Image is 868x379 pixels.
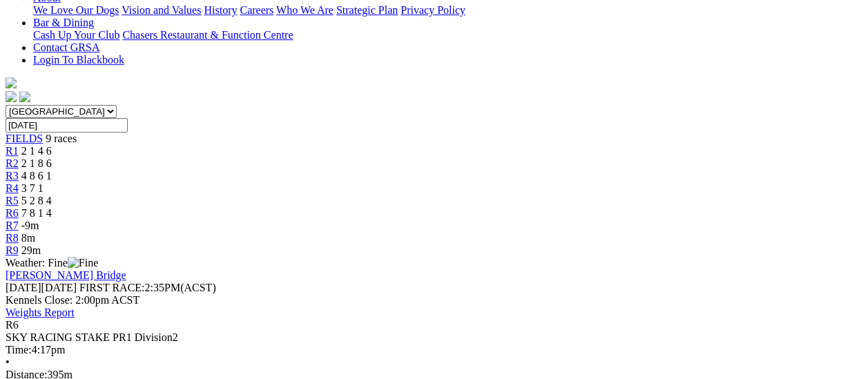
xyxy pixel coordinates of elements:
[6,133,43,144] a: FIELDS
[21,207,52,219] span: 7 8 1 4
[21,232,35,244] span: 8m
[33,4,862,17] div: About
[33,29,862,41] div: Bar & Dining
[21,157,52,169] span: 2 1 8 6
[336,4,398,16] a: Strategic Plan
[33,41,99,53] a: Contact GRSA
[6,157,19,169] a: R2
[6,282,41,293] span: [DATE]
[79,282,144,293] span: FIRST RACE:
[276,4,334,16] a: Who We Are
[6,77,17,88] img: logo-grsa-white.png
[6,331,862,344] div: SKY RACING STAKE PR1 Division2
[6,282,77,293] span: [DATE]
[33,17,94,28] a: Bar & Dining
[6,319,19,331] span: R6
[6,220,19,231] a: R7
[122,29,293,41] a: Chasers Restaurant & Function Centre
[33,4,119,16] a: We Love Our Dogs
[68,257,98,269] img: Fine
[240,4,273,16] a: Careers
[6,232,19,244] a: R8
[21,195,52,206] span: 5 2 8 4
[6,182,19,194] a: R4
[6,195,19,206] a: R5
[21,220,39,231] span: -9m
[6,344,32,356] span: Time:
[204,4,237,16] a: History
[401,4,465,16] a: Privacy Policy
[33,29,119,41] a: Cash Up Your Club
[122,4,201,16] a: Vision and Values
[6,118,128,133] input: Select date
[21,145,52,157] span: 2 1 4 6
[46,133,77,144] span: 9 races
[6,207,19,219] a: R6
[6,244,19,256] a: R9
[6,170,19,182] a: R3
[19,91,30,102] img: twitter.svg
[79,282,216,293] span: 2:35PM(ACST)
[6,257,98,269] span: Weather: Fine
[6,91,17,102] img: facebook.svg
[6,294,862,307] div: Kennels Close: 2:00pm ACST
[6,344,862,356] div: 4:17pm
[21,170,52,182] span: 4 8 6 1
[33,54,124,66] a: Login To Blackbook
[6,269,126,281] a: [PERSON_NAME] Bridge
[21,182,44,194] span: 3 7 1
[6,307,75,318] a: Weights Report
[21,244,41,256] span: 29m
[6,356,10,368] span: •
[6,145,19,157] a: R1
